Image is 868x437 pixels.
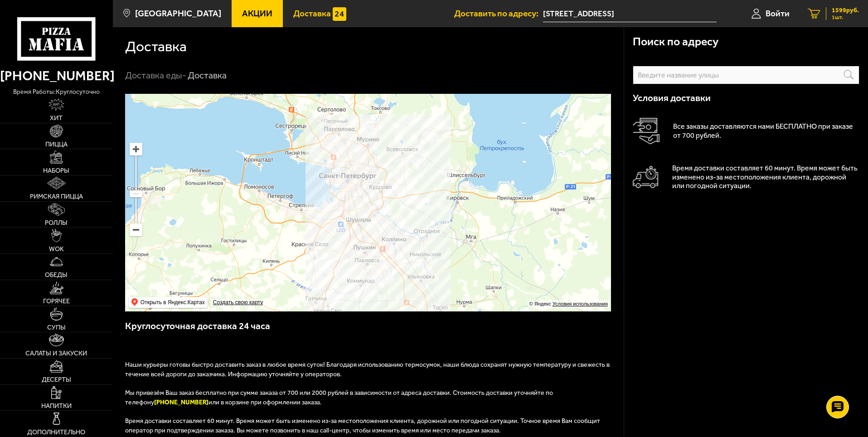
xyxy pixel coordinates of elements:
input: Введите название улицы [633,66,859,84]
h3: Поиск по адресу [633,36,718,48]
span: [GEOGRAPHIC_DATA] [135,9,221,18]
span: Пицца [45,141,68,147]
ymaps: Открыть в Яндекс.Картах [129,297,208,308]
a: Создать свою карту [211,299,265,306]
span: Римская пицца [30,193,83,199]
span: Хит [50,115,63,121]
span: Доставить по адресу: [454,9,543,18]
span: Наборы [43,167,69,174]
h1: Доставка [125,39,187,54]
span: Доставка [293,9,331,18]
h3: Круглосуточная доставка 24 часа [125,320,612,342]
div: Доставка [188,70,227,82]
img: Автомобиль доставки [633,166,659,188]
span: Обеды [45,272,68,278]
span: Десерты [42,376,71,383]
b: [PHONE_NUMBER] [154,398,209,406]
span: 1 шт. [832,15,859,20]
span: Напитки [41,403,72,409]
span: Мы привезём Ваш заказ бесплатно при сумме заказа от 700 или 2000 рублей в зависимости от адреса д... [125,389,553,406]
span: Супы [47,324,66,330]
p: Все заказы доставляются нами БЕСПЛАТНО при заказе от 700 рублей. [673,122,859,140]
a: Доставка еды- [125,70,186,81]
span: Войти [766,9,790,18]
h3: Условия доставки [633,93,859,103]
span: Горячее [43,298,70,304]
p: Время доставки составляет 60 минут. Время может быть изменено из-за местоположения клиента, дорож... [672,164,859,191]
img: Оплата доставки [633,118,659,145]
img: 15daf4d41897b9f0e9f617042186c801.svg [333,7,346,21]
ymaps: Открыть в Яндекс.Картах [141,297,205,308]
span: Акции [242,9,272,18]
span: 1599 руб. [832,7,859,14]
span: Салаты и закуски [25,350,87,356]
span: Наши курьеры готовы быстро доставить заказ в любое время суток! Благодаря использованию термосумо... [125,361,610,378]
ymaps: © Яндекс [529,301,551,306]
span: WOK [49,246,64,252]
span: Дополнительно [27,429,85,435]
a: Условия использования [553,301,608,306]
input: Ваш адрес доставки [543,5,717,22]
span: Роллы [45,219,68,226]
span: Время доставки составляет 60 минут. Время может быть изменено из-за местоположения клиента, дорож... [125,417,600,434]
